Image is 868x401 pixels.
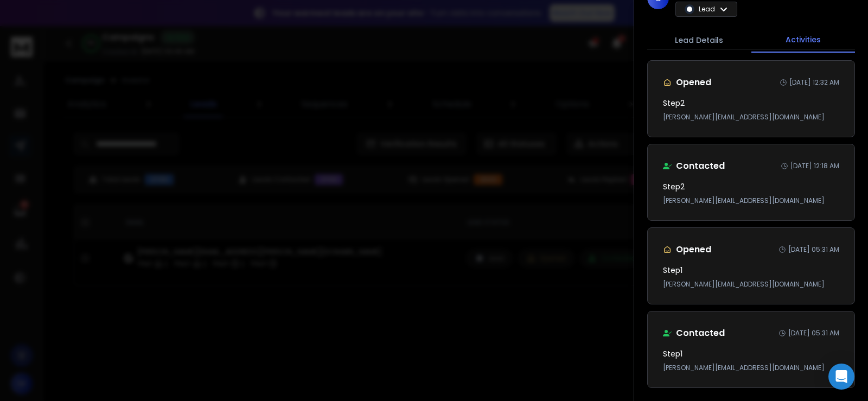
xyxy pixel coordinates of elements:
button: Lead Details [647,28,751,52]
div: Open Intercom Messenger [828,364,854,390]
h3: Step 2 [663,181,685,192]
p: Lead [699,5,715,14]
p: [PERSON_NAME][EMAIL_ADDRESS][DOMAIN_NAME] [663,280,839,289]
h3: Step 1 [663,348,682,359]
h3: Step 2 [663,98,685,109]
h3: Step 1 [663,265,682,276]
div: Opened [663,243,711,256]
p: [PERSON_NAME][EMAIL_ADDRESS][DOMAIN_NAME] [663,364,839,372]
p: [DATE] 05:31 AM [788,329,839,338]
p: [DATE] 12:32 AM [789,78,839,87]
p: [PERSON_NAME][EMAIL_ADDRESS][DOMAIN_NAME] [663,196,839,205]
div: Contacted [663,327,725,340]
p: [PERSON_NAME][EMAIL_ADDRESS][DOMAIN_NAME] [663,113,839,122]
div: Contacted [663,160,725,173]
p: [DATE] 12:18 AM [790,162,839,170]
p: [DATE] 05:31 AM [788,245,839,254]
button: Activities [751,28,856,53]
div: Opened [663,76,711,89]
